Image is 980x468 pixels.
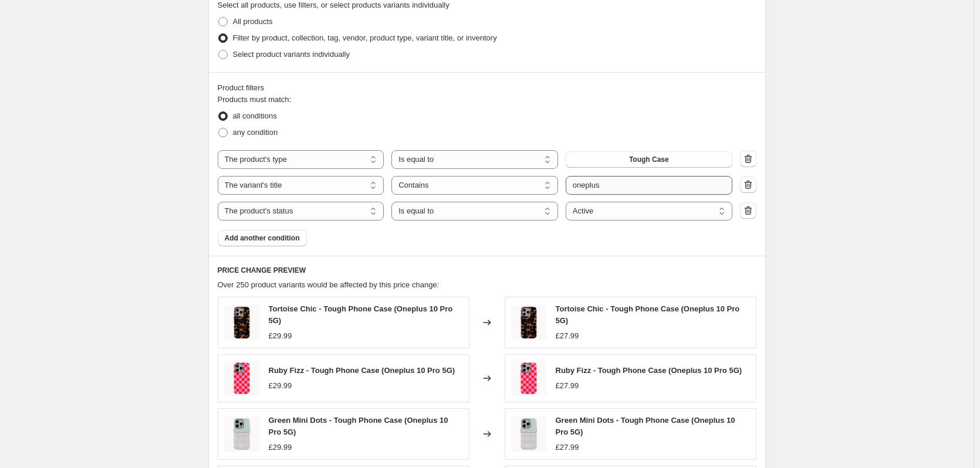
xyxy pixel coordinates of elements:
[556,416,735,436] span: Green Mini Dots - Tough Phone Case (Oneplus 10 Pro 5G)
[556,304,740,325] span: Tortoise Chic - Tough Phone Case (Oneplus 10 Pro 5G)
[629,155,669,164] span: Tough Case
[233,33,497,42] span: Filter by product, collection, tag, vendor, product type, variant title, or inventory
[269,304,453,325] span: Tortoise Chic - Tough Phone Case (Oneplus 10 Pro 5G)
[224,416,259,452] img: Tough_Case_1_8b3d25e4-dae1-4d20-9a94-89a04e4e3070_80x.jpg
[556,381,579,390] span: £27.99
[556,331,579,340] span: £27.99
[224,361,259,396] img: Tough_Case_1_4fe1364c-9e3c-4536-a74c-960240fbf189_80x.jpg
[269,416,448,436] span: Green Mini Dots - Tough Phone Case (Oneplus 10 Pro 5G)
[218,266,756,275] h6: PRICE CHANGE PREVIEW
[269,331,292,340] span: £29.99
[566,151,732,168] button: Tough Case
[218,230,307,246] button: Add another condition
[269,381,292,390] span: £29.99
[218,95,292,104] span: Products must match:
[269,366,455,375] span: Ruby Fizz - Tough Phone Case (Oneplus 10 Pro 5G)
[224,305,259,340] img: Tough_Case_1_c0c3db26-d2a1-474f-a615-1f864d21dc34_80x.jpg
[233,128,278,137] span: any condition
[225,233,300,243] span: Add another condition
[511,305,546,340] img: Tough_Case_1_c0c3db26-d2a1-474f-a615-1f864d21dc34_80x.jpg
[218,280,440,289] span: Over 250 product variants would be affected by this price change:
[233,17,273,26] span: All products
[511,416,546,452] img: Tough_Case_1_8b3d25e4-dae1-4d20-9a94-89a04e4e3070_80x.jpg
[511,361,546,396] img: Tough_Case_1_4fe1364c-9e3c-4536-a74c-960240fbf189_80x.jpg
[233,111,277,120] span: all conditions
[556,443,579,452] span: £27.99
[233,50,350,59] span: Select product variants individually
[556,366,742,375] span: Ruby Fizz - Tough Phone Case (Oneplus 10 Pro 5G)
[218,82,756,94] div: Product filters
[269,443,292,452] span: £29.99
[218,1,450,9] span: Select all products, use filters, or select products variants individually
